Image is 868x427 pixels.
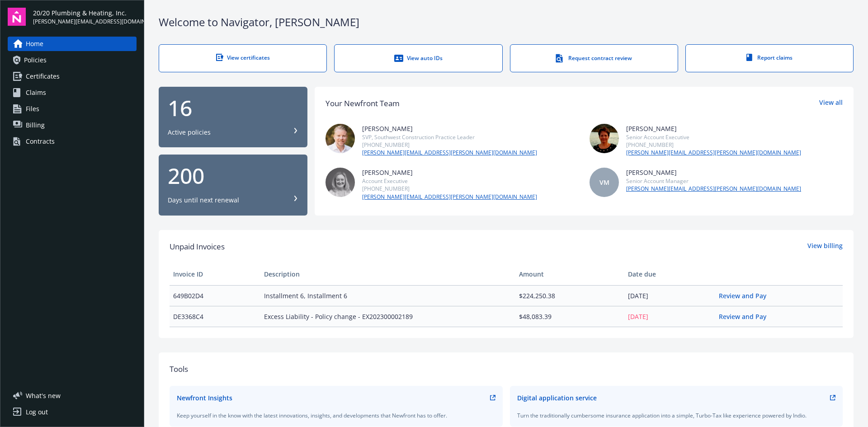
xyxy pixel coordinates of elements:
[264,291,511,300] span: Installment 6, Installment 6
[168,196,239,205] div: Days until next renewal
[719,291,774,300] a: Review and Pay
[334,44,502,72] a: View auto IDs
[170,306,260,327] td: DE3368C4
[26,37,43,51] span: Home
[8,102,137,116] a: Files
[170,263,260,285] th: Invoice ID
[8,134,137,149] a: Contracts
[626,177,801,185] div: Senior Account Manager
[517,393,597,403] div: Digital application service
[515,306,624,327] td: $48,083.39
[325,98,400,109] div: Your Newfront Team
[685,44,854,72] a: Report claims
[33,8,137,26] button: 20/20 Plumbing & Heating, Inc.[PERSON_NAME][EMAIL_ADDRESS][DOMAIN_NAME]
[26,85,46,100] span: Claims
[590,124,619,153] img: photo
[624,263,715,285] th: Date due
[704,54,835,61] div: Report claims
[26,134,55,149] div: Contracts
[33,18,137,26] span: [PERSON_NAME][EMAIL_ADDRESS][DOMAIN_NAME]
[719,312,774,321] a: Review and Pay
[626,168,801,177] div: [PERSON_NAME]
[8,85,137,100] a: Claims
[8,37,137,51] a: Home
[168,128,211,137] div: Active policies
[325,124,355,153] img: photo
[8,391,75,400] button: What's new
[264,312,511,321] span: Excess Liability - Policy change - EX202300002189
[528,54,660,63] div: Request contract review
[624,285,715,306] td: [DATE]
[515,285,624,306] td: $224,250.38
[170,363,843,375] div: Tools
[624,306,715,327] td: [DATE]
[260,263,515,285] th: Description
[807,241,843,253] a: View billing
[362,133,537,141] div: SVP, Southwest Construction Practice Leader
[362,177,537,185] div: Account Executive
[159,44,327,72] a: View certificates
[168,97,298,119] div: 16
[8,69,137,84] a: Certificates
[24,53,47,67] span: Policies
[626,124,801,133] div: [PERSON_NAME]
[819,98,843,109] a: View all
[159,87,307,148] button: 16Active policies
[362,193,537,201] a: [PERSON_NAME][EMAIL_ADDRESS][PERSON_NAME][DOMAIN_NAME]
[362,185,537,192] div: [PHONE_NUMBER]
[599,178,609,187] span: VM
[353,54,484,63] div: View auto IDs
[8,53,137,67] a: Policies
[626,141,801,149] div: [PHONE_NUMBER]
[177,54,308,61] div: View certificates
[159,14,854,30] div: Welcome to Navigator , [PERSON_NAME]
[626,133,801,141] div: Senior Account Executive
[362,168,537,177] div: [PERSON_NAME]
[626,185,801,193] a: [PERSON_NAME][EMAIL_ADDRESS][PERSON_NAME][DOMAIN_NAME]
[168,165,298,187] div: 200
[26,391,61,400] span: What ' s new
[26,118,45,132] span: Billing
[177,393,232,403] div: Newfront Insights
[26,405,48,419] div: Log out
[26,69,60,84] span: Certificates
[362,124,537,133] div: [PERSON_NAME]
[33,8,137,18] span: 20/20 Plumbing & Heating, Inc.
[26,102,39,116] span: Files
[8,8,26,26] img: navigator-logo.svg
[626,149,801,157] a: [PERSON_NAME][EMAIL_ADDRESS][PERSON_NAME][DOMAIN_NAME]
[517,412,836,419] div: Turn the traditionally cumbersome insurance application into a simple, Turbo-Tax like experience ...
[8,118,137,132] a: Billing
[170,241,225,253] span: Unpaid Invoices
[325,168,355,197] img: photo
[362,141,537,149] div: [PHONE_NUMBER]
[170,285,260,306] td: 649B02D4
[177,412,495,419] div: Keep yourself in the know with the latest innovations, insights, and developments that Newfront h...
[510,44,678,72] a: Request contract review
[159,155,307,216] button: 200Days until next renewal
[362,149,537,157] a: [PERSON_NAME][EMAIL_ADDRESS][PERSON_NAME][DOMAIN_NAME]
[515,263,624,285] th: Amount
